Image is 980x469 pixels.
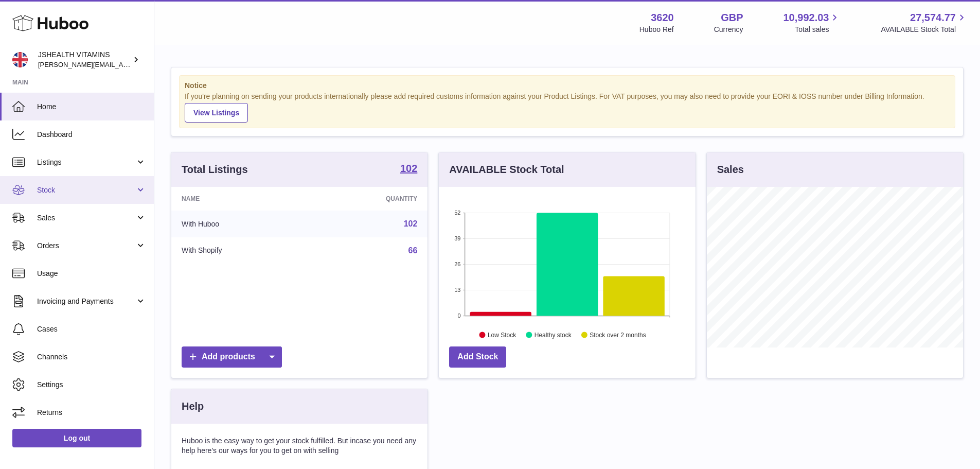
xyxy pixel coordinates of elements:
[37,130,146,140] span: Dashboard
[171,187,310,211] th: Name
[12,52,28,67] img: francesca@jshealthvitamins.com
[651,11,674,25] strong: 3620
[458,312,461,319] text: 0
[717,163,744,177] h3: Sales
[721,11,743,25] strong: GBP
[455,287,461,293] text: 13
[38,60,206,68] span: [PERSON_NAME][EMAIL_ADDRESS][DOMAIN_NAME]
[455,235,461,241] text: 39
[404,219,418,228] a: 102
[37,408,146,418] span: Returns
[37,102,146,112] span: Home
[455,210,461,216] text: 52
[37,380,146,390] span: Settings
[400,163,417,176] a: 102
[910,11,956,25] span: 27,574.77
[310,187,428,211] th: Quantity
[795,25,841,34] span: Total sales
[783,11,829,25] span: 10,992.03
[171,211,310,237] td: With Huboo
[449,346,506,368] a: Add Stock
[881,25,968,34] span: AVAILABLE Stock Total
[37,213,135,223] span: Sales
[408,246,418,255] a: 66
[881,11,968,34] a: 27,574.77 AVAILABLE Stock Total
[182,436,417,456] p: Huboo is the easy way to get your stock fulfilled. But incase you need any help here's our ways f...
[185,92,950,123] div: If you're planning on sending your products internationally please add required customs informati...
[182,399,204,413] h3: Help
[182,346,282,368] a: Add products
[37,185,135,195] span: Stock
[185,81,950,91] strong: Notice
[783,11,841,34] a: 10,992.03 Total sales
[171,237,310,264] td: With Shopify
[37,241,135,251] span: Orders
[400,163,417,173] strong: 102
[182,163,248,177] h3: Total Listings
[590,331,646,338] text: Stock over 2 months
[534,331,572,338] text: Healthy stock
[37,297,135,306] span: Invoicing and Payments
[37,269,146,279] span: Usage
[455,261,461,267] text: 26
[639,25,674,34] div: Huboo Ref
[449,163,564,177] h3: AVAILABLE Stock Total
[37,158,135,167] span: Listings
[38,50,131,70] div: JSHEALTH VITAMINS
[37,352,146,362] span: Channels
[714,25,743,34] div: Currency
[185,103,248,123] a: View Listings
[488,331,516,338] text: Low Stock
[12,429,141,447] a: Log out
[37,324,146,334] span: Cases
